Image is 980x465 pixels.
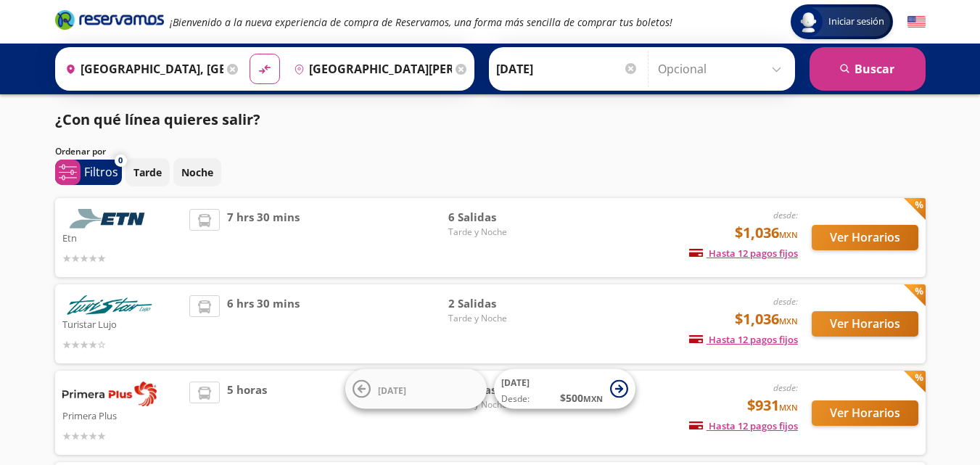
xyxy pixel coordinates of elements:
small: MXN [583,393,603,404]
p: Filtros [84,163,118,181]
span: $931 [747,395,798,416]
button: Ver Horarios [812,225,918,250]
button: English [907,13,926,31]
span: Tarde y Noche [448,312,550,325]
em: ¡Bienvenido a la nueva experiencia de compra de Reservamos, una forma más sencilla de comprar tus... [170,15,672,29]
button: [DATE] [345,369,487,409]
span: 0 [118,155,123,167]
span: [DATE] [501,376,530,389]
p: Etn [62,229,183,246]
small: MXN [779,402,798,413]
button: [DATE]Desde:$500MXN [494,369,635,409]
a: Brand Logo [55,9,164,35]
p: ¿Con qué línea quieres salir? [55,109,260,131]
span: 7 hrs 30 mins [227,209,300,266]
button: Ver Horarios [812,311,918,337]
p: Ordenar por [55,145,106,158]
img: Etn [62,209,157,229]
button: Noche [173,158,221,186]
span: 2 Salidas [448,295,550,312]
input: Opcional [658,51,788,87]
em: desde: [773,295,798,308]
span: 6 Salidas [448,209,550,226]
em: desde: [773,382,798,394]
i: Brand Logo [55,9,164,30]
span: Desde: [501,392,530,406]
button: Ver Horarios [812,400,918,426]
p: Tarde [133,165,162,180]
span: $ 500 [560,390,603,406]
span: $1,036 [735,308,798,330]
span: Hasta 12 pagos fijos [689,247,798,260]
span: Hasta 12 pagos fijos [689,333,798,346]
p: Primera Plus [62,406,183,424]
input: Elegir Fecha [496,51,638,87]
img: Primera Plus [62,382,157,406]
button: 0Filtros [55,160,122,185]
input: Buscar Origen [59,51,223,87]
input: Buscar Destino [288,51,452,87]
p: Noche [181,165,213,180]
button: Tarde [125,158,170,186]
button: Buscar [810,47,926,91]
img: Turistar Lujo [62,295,157,315]
span: Tarde y Noche [448,226,550,239]
small: MXN [779,229,798,240]
small: MXN [779,316,798,326]
em: desde: [773,209,798,221]
p: Turistar Lujo [62,315,183,332]
span: 5 horas [227,382,267,444]
span: $1,036 [735,222,798,244]
span: 6 hrs 30 mins [227,295,300,353]
span: Hasta 12 pagos fijos [689,419,798,432]
span: Iniciar sesión [823,15,890,29]
span: [DATE] [378,384,406,396]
